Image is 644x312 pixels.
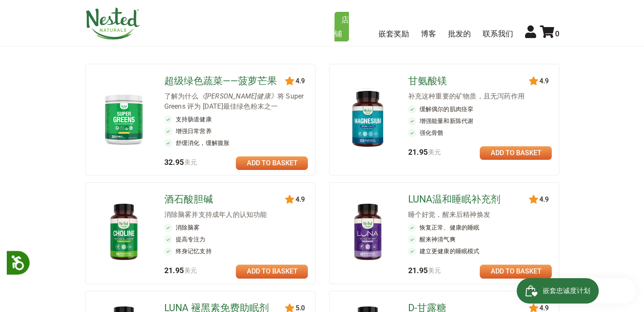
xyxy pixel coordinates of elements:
[164,194,213,205] font: 酒石酸胆碱
[408,92,524,100] font: 补充这种重要的矿物质，且无泻药作用
[198,92,277,100] font: 《[PERSON_NAME]健康》
[408,148,428,156] font: 21.95
[555,29,559,38] font: 0
[343,87,392,151] img: 甘氨酸镁
[175,116,211,123] font: 支持肠道健康
[421,29,436,38] a: 博客
[164,92,198,100] font: 了解为什么
[164,75,276,87] font: 超级绿色蔬菜——菠萝芒果
[85,8,140,40] img: 嵌套自然数
[175,140,229,146] font: 舒缓消化，缓解腹胀
[334,15,349,38] font: 店铺
[408,193,530,206] a: LUNA温和睡眠补充剂
[164,193,286,206] a: 酒石酸胆碱
[175,128,211,134] font: 增强日常营养
[334,12,349,41] a: 店铺
[99,90,149,148] img: 超级绿色蔬菜——菠萝芒果
[184,159,197,166] font: 美元
[184,267,197,274] font: 美元
[99,200,149,265] img: 酒石酸胆碱
[408,266,428,275] font: 21.95
[379,29,409,38] a: 嵌套奖励
[419,129,443,136] font: 强化骨骼
[540,29,559,38] a: 0
[448,29,471,38] a: 批发的
[419,248,479,255] font: 建立更健康的睡眠模式
[517,278,636,304] iframe: 打开忠诚度计划弹出窗口的按钮
[175,224,199,231] font: 消除脑雾
[419,118,473,124] font: 增强能量和新陈代谢
[419,106,473,112] font: 缓解偶尔的肌肉痉挛
[483,29,513,38] a: 联系我们
[408,75,447,87] font: 甘氨酸镁
[164,74,286,88] a: 超级绿色蔬菜——菠萝芒果
[408,194,500,205] font: LUNA温和睡眠补充剂
[419,224,479,231] font: 恢复正常、健康的睡眠
[408,211,490,219] font: 睡个好觉，醒来后精神焕发
[164,158,184,167] font: 32.95
[419,236,455,243] font: 醒来神清气爽
[408,74,530,88] a: 甘氨酸镁
[164,211,267,219] font: 消除脑雾并支持成年人的认知功能
[175,236,205,243] font: 提高专注力
[164,266,184,275] font: 21.95
[175,248,211,255] font: 终身记忆支持
[428,267,441,274] font: 美元
[428,148,441,156] font: 美元
[343,200,392,265] img: LUNA温和睡眠补充剂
